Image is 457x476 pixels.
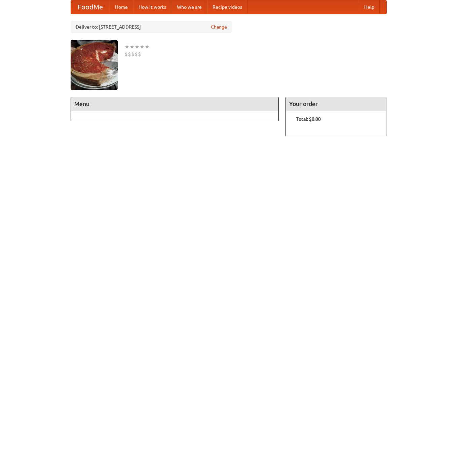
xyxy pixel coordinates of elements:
li: $ [124,50,128,58]
li: ★ [124,43,129,50]
a: Help [359,0,380,14]
a: Change [211,24,227,30]
li: $ [135,50,138,58]
h4: Your order [286,97,386,111]
a: How it works [133,0,172,14]
h4: Menu [71,97,279,111]
a: Who we are [172,0,207,14]
li: ★ [129,43,135,50]
a: Home [110,0,133,14]
li: $ [131,50,135,58]
li: $ [138,50,141,58]
a: FoodMe [71,0,110,14]
img: angular.jpg [71,40,118,90]
a: Recipe videos [207,0,247,14]
li: ★ [145,43,150,50]
li: ★ [135,43,140,50]
div: Deliver to: [STREET_ADDRESS] [71,21,232,33]
li: $ [128,50,131,58]
li: ★ [140,43,145,50]
b: Total: $0.00 [296,116,321,122]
